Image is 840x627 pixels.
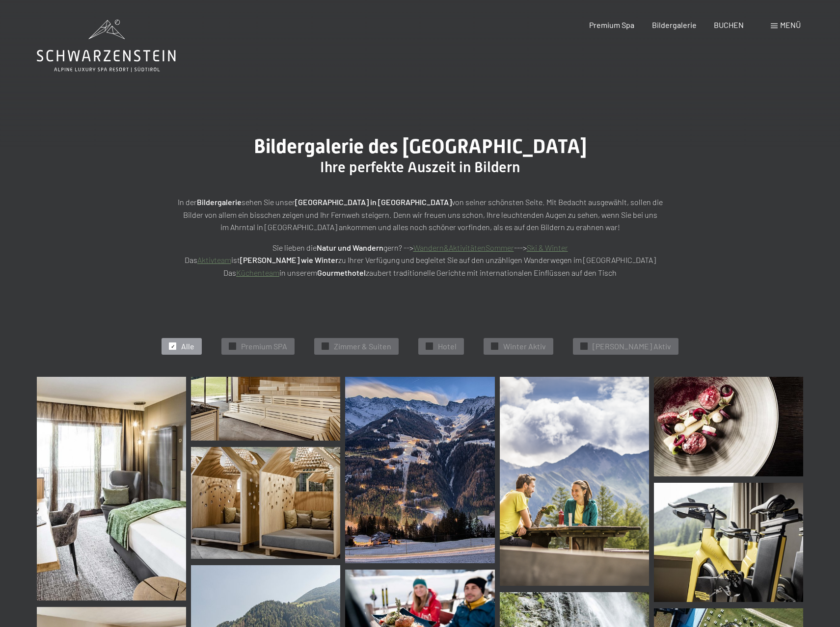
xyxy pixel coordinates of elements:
[503,341,546,352] span: Winter Aktiv
[236,268,279,277] a: Küchenteam
[241,341,287,352] span: Premium SPA
[714,20,744,29] a: BUCHEN
[191,377,340,441] img: Wellnesshotels - Sauna - Ruhegebiet - Ahrntal - Luttach
[240,255,338,264] strong: [PERSON_NAME] wie Winter
[295,197,452,207] strong: [GEOGRAPHIC_DATA] in [GEOGRAPHIC_DATA]
[317,268,366,277] strong: Gourmethotel
[438,341,457,352] span: Hotel
[197,197,242,207] strong: Bildergalerie
[254,135,587,158] span: Bildergalerie des [GEOGRAPHIC_DATA]
[181,341,194,352] span: Alle
[500,377,649,586] img: Bildergalerie
[175,241,666,279] p: Sie lieben die gern? --> ---> Das ist zu Ihrer Verfügung und begleitet Sie auf den unzähligen Wan...
[197,255,231,264] a: Aktivteam
[527,243,568,252] a: Ski & Winter
[593,341,671,352] span: [PERSON_NAME] Aktiv
[413,243,514,252] a: Wandern&AktivitätenSommer
[231,343,235,350] span: ✓
[493,343,497,350] span: ✓
[345,377,494,563] img: Bildergalerie
[780,20,801,29] span: Menü
[320,158,520,176] span: Ihre perfekte Auszeit in Bildern
[175,196,666,234] p: In der sehen Sie unser von seiner schönsten Seite. Mit Bedacht ausgewählt, sollen die Bilder von ...
[654,377,803,476] img: Bildergalerie
[37,377,186,601] img: Bildergalerie
[589,20,634,29] a: Premium Spa
[582,343,586,350] span: ✓
[652,20,697,29] a: Bildergalerie
[654,483,803,602] img: Bildergalerie
[317,243,383,252] strong: Natur und Wandern
[191,447,340,559] img: Wellnesshotels - Chill Lounge - Ruheräume - Ahrntal
[428,343,432,350] span: ✓
[171,343,175,350] span: ✓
